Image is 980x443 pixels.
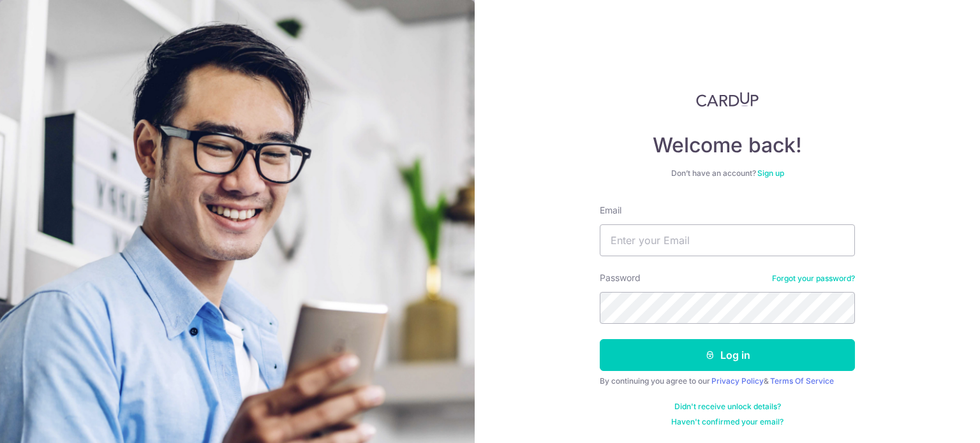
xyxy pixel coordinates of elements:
input: Enter your Email [600,224,855,256]
div: Don’t have an account? [600,168,855,178]
a: Sign up [757,168,784,178]
button: Log in [600,339,855,371]
label: Email [600,204,621,217]
a: Privacy Policy [711,376,764,386]
label: Password [600,272,641,284]
a: Forgot your password? [772,273,855,284]
h4: Welcome back! [600,133,855,158]
a: Terms Of Service [770,376,834,386]
a: Haven't confirmed your email? [671,417,783,427]
a: Didn't receive unlock details? [674,402,781,412]
img: CardUp Logo [696,92,759,107]
div: By continuing you agree to our & [600,376,855,386]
